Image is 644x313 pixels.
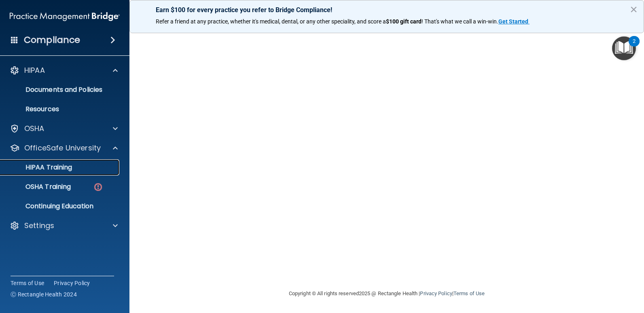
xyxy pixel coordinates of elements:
[498,18,528,25] strong: Get Started
[93,182,103,192] img: danger-circle.6113f641.png
[10,221,118,231] a: Settings
[156,6,618,14] p: Earn $100 for every practice you refer to Bridge Compliance!
[10,8,120,25] img: PMB logo
[24,221,54,231] p: Settings
[5,105,116,113] p: Resources
[498,18,530,25] a: Get Started
[24,34,80,46] h4: Compliance
[10,143,118,153] a: OfficeSafe University
[24,124,44,133] p: OSHA
[420,290,452,296] a: Privacy Policy
[156,18,386,25] span: Refer a friend at any practice, whether it's medical, dental, or any other speciality, and score a
[612,36,636,60] button: Open Resource Center, 2 new notifications
[630,3,638,16] button: Close
[453,290,485,296] a: Terms of Use
[10,66,118,75] a: HIPAA
[5,202,116,210] p: Continuing Education
[10,124,118,133] a: OSHA
[24,66,45,75] p: HIPAA
[239,281,534,307] div: Copyright © All rights reserved 2025 @ Rectangle Health | |
[5,183,71,191] p: OSHA Training
[5,86,116,94] p: Documents and Policies
[24,143,101,153] p: OfficeSafe University
[5,163,72,171] p: HIPAA Training
[633,41,636,52] div: 2
[54,279,90,287] a: Privacy Policy
[386,18,422,25] strong: $100 gift card
[422,18,498,25] span: ! That's what we call a win-win.
[11,279,44,287] a: Terms of Use
[11,290,77,298] span: Ⓒ Rectangle Health 2024
[152,29,622,277] iframe: bbp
